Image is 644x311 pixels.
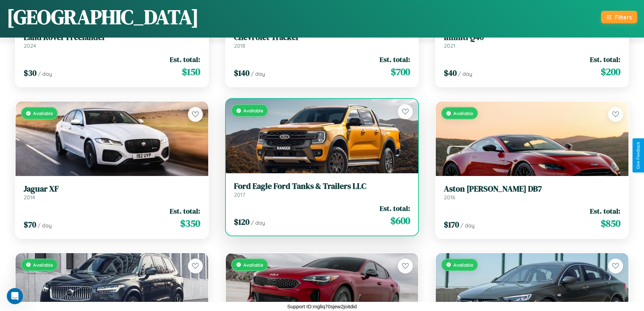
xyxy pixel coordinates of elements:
[180,217,200,230] span: $ 350
[636,142,641,169] div: Give Feedback
[458,70,472,77] span: / day
[590,54,620,64] span: Est. total:
[243,262,263,268] span: Available
[234,32,410,49] a: Chevrolet Tracker2018
[444,67,457,79] span: $ 40
[444,184,620,194] h3: Aston [PERSON_NAME] DB7
[24,194,35,201] span: 2014
[24,42,36,49] span: 2024
[234,191,245,198] span: 2017
[590,206,620,216] span: Est. total:
[390,214,410,227] span: $ 600
[453,262,473,268] span: Available
[453,110,473,116] span: Available
[170,206,200,216] span: Est. total:
[182,65,200,79] span: $ 150
[460,222,475,229] span: / day
[615,14,632,21] div: Filters
[243,108,263,113] span: Available
[234,216,249,227] span: $ 120
[380,54,410,64] span: Est. total:
[234,181,410,191] h3: Ford Eagle Ford Tanks & Trailers LLC
[444,194,455,201] span: 2016
[444,32,620,42] h3: Infiniti Q40
[287,302,357,311] p: Support ID: mgliq70sjew2joitdid
[24,184,200,194] h3: Jaguar XF
[24,32,200,42] h3: Land Rover Freelander
[380,203,410,213] span: Est. total:
[444,42,455,49] span: 2021
[601,11,637,23] button: Filters
[444,32,620,49] a: Infiniti Q402021
[24,67,37,79] span: $ 30
[391,65,410,79] span: $ 700
[234,32,410,42] h3: Chevrolet Tracker
[24,184,200,201] a: Jaguar XF2014
[38,70,52,77] span: / day
[7,3,199,31] h1: [GEOGRAPHIC_DATA]
[251,219,265,226] span: / day
[7,288,23,304] iframe: Intercom live chat
[33,110,53,116] span: Available
[33,262,53,268] span: Available
[601,217,620,230] span: $ 850
[24,32,200,49] a: Land Rover Freelander2024
[444,184,620,201] a: Aston [PERSON_NAME] DB72016
[234,67,249,79] span: $ 140
[234,181,410,198] a: Ford Eagle Ford Tanks & Trailers LLC2017
[38,222,52,229] span: / day
[170,54,200,64] span: Est. total:
[601,65,620,79] span: $ 200
[251,70,265,77] span: / day
[24,219,36,230] span: $ 70
[234,42,245,49] span: 2018
[444,219,459,230] span: $ 170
